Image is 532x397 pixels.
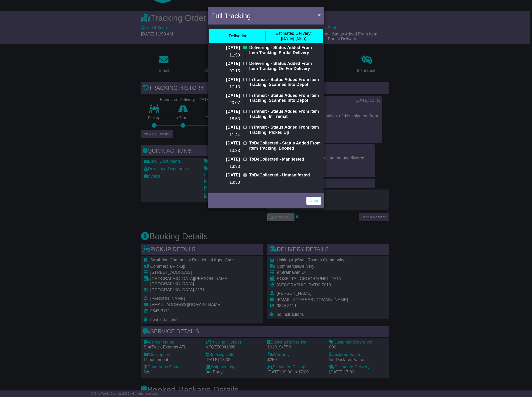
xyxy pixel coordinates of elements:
[249,61,321,71] p: Delivering - Status Added From Item Tracking. On For Delivery
[211,148,240,153] p: 13:33
[276,31,312,41] div: [DATE] (Mon)
[316,10,323,20] button: Close
[211,164,240,169] p: 13:33
[249,157,321,162] p: ToBeCollected - Manifested
[249,141,321,151] p: ToBeCollected - Status Added From Item Tracking. Booked
[249,45,321,55] p: Delivering - Status Added From Item Tracking. Partial Delivery
[211,93,240,98] p: [DATE]
[306,197,321,205] a: Close
[276,31,312,36] span: Estimated Delivery:
[249,93,321,103] p: InTransit - Status Added From Item Tracking. Scanned Into Depot
[249,77,321,87] p: InTransit - Status Added From Item Tracking. Scanned Into Depot
[229,34,247,39] div: Delivering
[211,11,251,21] h4: Full Tracking
[211,141,240,146] p: [DATE]
[318,12,321,18] span: ×
[249,125,321,135] p: InTransit - Status Added From Item Tracking. Picked Up
[211,116,240,122] p: 18:53
[249,109,321,119] p: InTransit - Status Added From Item Tracking. In Transit
[211,173,240,178] p: [DATE]
[211,180,240,185] p: 13:33
[211,77,240,82] p: [DATE]
[211,61,240,66] p: [DATE]
[211,132,240,137] p: 11:44
[249,173,321,178] p: ToBeCollected - Unmanifested
[211,45,240,50] p: [DATE]
[211,100,240,105] p: 20:07
[211,157,240,162] p: [DATE]
[211,109,240,114] p: [DATE]
[211,84,240,90] p: 17:13
[211,53,240,58] p: 11:50
[211,125,240,130] p: [DATE]
[211,69,240,74] p: 07:15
